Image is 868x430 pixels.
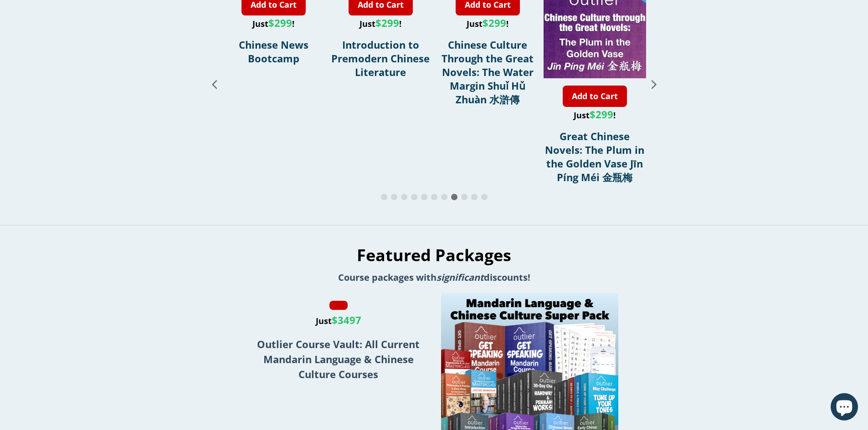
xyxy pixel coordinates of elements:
[471,194,478,200] span: Go to slide 10
[316,315,361,326] span: Just
[360,18,401,29] span: Just !
[451,194,457,200] span: Go to slide 8
[563,86,627,107] a: Add to Cart
[391,194,397,200] span: Go to slide 2
[381,194,387,200] span: Go to slide 1
[338,271,530,283] span: Course packages with discounts!
[481,194,488,200] span: Go to slide 11
[421,194,427,200] span: Go to slide 5
[461,194,467,200] span: Go to slide 9
[441,194,447,200] span: Go to slide 7
[332,313,361,327] span: $3497
[590,107,613,121] span: $299
[257,337,420,381] a: Outlier Course Vault: All Current Mandarin Language & Chinese Culture Courses
[442,38,534,106] a: Chinese Culture Through the Great Novels: The Water Margin Shuǐ Hǔ Zhuàn 水滸傳
[483,16,506,30] span: $299
[574,110,616,121] span: Just !
[545,129,644,184] a: Great Chinese Novels: The Plum in the Golden Vase Jīn Píng Méi 金瓶梅
[331,38,430,79] a: Introduction to Premodern Chinese Literature
[431,194,437,200] span: Go to slide 6
[411,194,417,200] span: Go to slide 4
[375,16,399,30] span: $299
[268,16,292,30] span: $299
[467,18,508,29] span: Just !
[401,194,407,200] span: Go to slide 3
[828,393,861,423] inbox-online-store-chat: Shopify online store chat
[252,18,294,29] span: Just !
[239,38,308,65] a: Chinese News Bootcamp
[437,271,484,283] em: significant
